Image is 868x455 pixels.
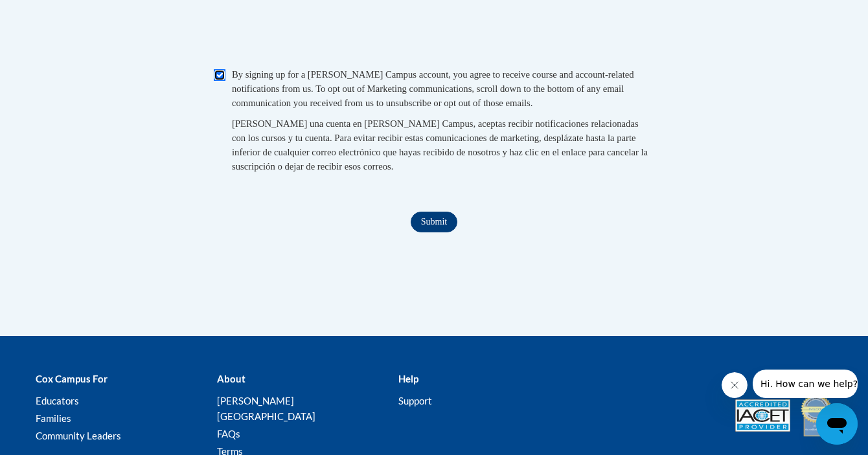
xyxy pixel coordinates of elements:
iframe: reCAPTCHA [336,10,532,61]
a: Community Leaders [36,430,121,441]
a: Educators [36,395,79,406]
iframe: Close message [722,372,748,398]
input: Submit [411,212,457,232]
span: [PERSON_NAME] una cuenta en [PERSON_NAME] Campus, aceptas recibir notificaciones relacionadas con... [232,118,648,172]
a: [PERSON_NAME][GEOGRAPHIC_DATA] [217,395,315,422]
span: By signing up for a [PERSON_NAME] Campus account, you agree to receive course and account-related... [232,69,634,108]
b: Help [398,373,418,384]
iframe: Button to launch messaging window [816,403,858,445]
img: Accredited IACET® Provider [735,399,790,432]
img: IDA® Accredited [800,393,832,438]
b: Cox Campus For [36,373,108,384]
b: About [217,373,246,384]
a: Support [398,395,432,406]
a: FAQs [217,428,240,439]
a: Families [36,412,71,424]
iframe: Message from company [753,370,858,398]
